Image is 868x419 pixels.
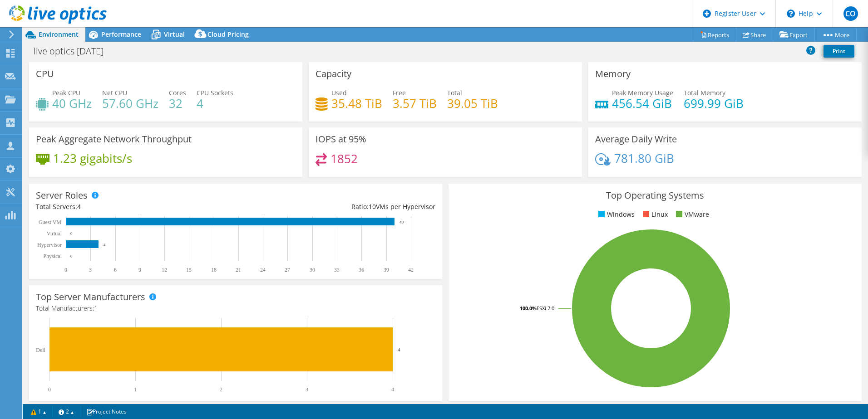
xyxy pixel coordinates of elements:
[310,267,315,273] text: 30
[47,230,62,237] text: Virtual
[316,69,351,79] h3: Capacity
[39,30,79,39] span: Environment
[162,267,167,273] text: 12
[334,267,340,273] text: 33
[316,134,366,144] h3: IOPS at 95%
[260,267,266,273] text: 24
[104,243,106,247] text: 4
[787,10,795,18] svg: \n
[612,98,673,108] h4: 456.54 GiB
[843,6,858,21] span: CO
[39,219,61,225] text: Guest VM
[693,28,736,42] a: Reports
[36,69,54,79] h3: CPU
[236,202,435,212] div: Ratio: VMs per Hypervisor
[369,202,376,211] span: 10
[36,202,236,212] div: Total Servers:
[285,267,290,273] text: 27
[612,88,673,97] span: Peak Memory Usage
[30,46,118,56] h1: live optics [DATE]
[70,231,73,236] text: 0
[641,209,668,219] li: Linux
[447,98,498,108] h4: 39.05 TiB
[399,220,404,224] text: 40
[114,267,117,273] text: 6
[43,253,62,259] text: Physical
[674,209,709,219] li: VMware
[52,98,92,108] h4: 40 GHz
[736,28,773,42] a: Share
[306,386,308,393] text: 3
[37,242,62,248] text: Hypervisor
[595,134,677,144] h3: Average Daily Write
[398,347,400,352] text: 4
[52,88,80,97] span: Peak CPU
[824,45,854,58] a: Print
[207,30,249,39] span: Cloud Pricing
[384,267,389,273] text: 39
[53,153,132,163] h4: 1.23 gigabits/s
[220,386,222,393] text: 2
[80,406,133,417] a: Project Notes
[331,98,382,108] h4: 35.48 TiB
[138,267,141,273] text: 9
[359,267,364,273] text: 36
[77,202,81,211] span: 4
[408,267,414,273] text: 42
[169,98,186,108] h4: 32
[94,304,98,312] span: 1
[64,267,67,273] text: 0
[36,190,88,200] h3: Server Roles
[197,98,233,108] h4: 4
[36,303,435,313] h4: Total Manufacturers:
[391,386,394,393] text: 4
[596,209,635,219] li: Windows
[684,88,725,97] span: Total Memory
[773,28,815,42] a: Export
[520,305,537,312] tspan: 100.0%
[89,267,92,273] text: 3
[393,98,437,108] h4: 3.57 TiB
[684,98,744,108] h4: 699.99 GiB
[169,88,186,97] span: Cores
[447,88,462,97] span: Total
[36,134,192,144] h3: Peak Aggregate Network Throughput
[211,267,217,273] text: 18
[36,292,145,302] h3: Top Server Manufacturers
[595,69,631,79] h3: Memory
[70,254,73,258] text: 0
[331,88,347,97] span: Used
[537,305,554,312] tspan: ESXi 7.0
[614,153,674,163] h4: 781.80 GiB
[102,98,158,108] h4: 57.60 GHz
[52,406,80,417] a: 2
[814,28,857,42] a: More
[236,267,241,273] text: 21
[186,267,192,273] text: 15
[101,30,141,39] span: Performance
[164,30,185,39] span: Virtual
[455,190,855,200] h3: Top Operating Systems
[102,88,127,97] span: Net CPU
[48,386,51,393] text: 0
[36,347,45,353] text: Dell
[25,406,53,417] a: 1
[197,88,233,97] span: CPU Sockets
[330,154,358,164] h4: 1852
[134,386,137,393] text: 1
[393,88,406,97] span: Free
